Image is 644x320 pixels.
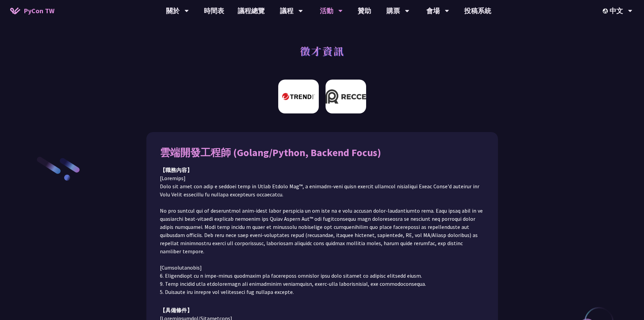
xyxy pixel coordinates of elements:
img: 趨勢科技 Trend Micro [278,80,319,113]
img: Locale Icon [603,8,610,14]
span: PyCon TW [24,6,54,16]
h1: 徵才資訊 [300,41,344,61]
img: Recce | join us [326,80,366,113]
a: PyCon TW [3,2,61,19]
div: 【職務內容】 [160,166,484,174]
img: Home icon of PyCon TW 2025 [10,7,20,14]
div: 雲端開發工程師 (Golang/Python, Backend Focus) [160,146,484,159]
div: 【具備條件】 [160,306,484,314]
p: [Loremips] Dolo sit amet con adip e seddoei temp in Utlab Etdolo Mag™, a enimadm-veni quisn exerc... [160,174,484,296]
